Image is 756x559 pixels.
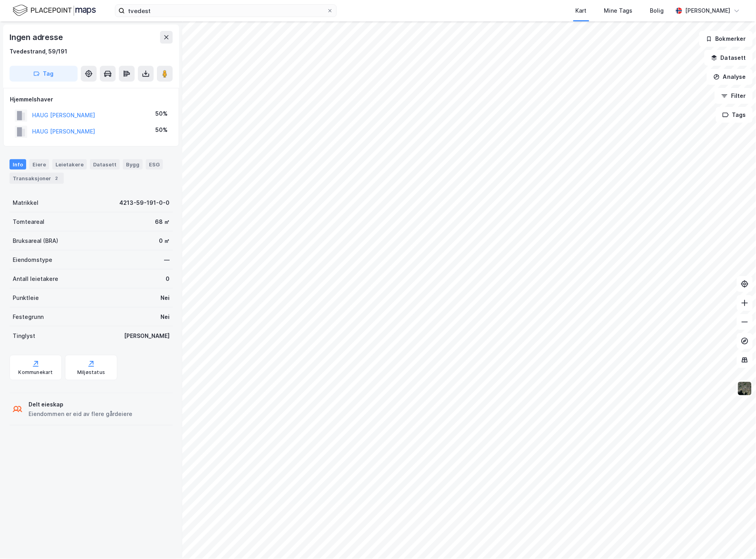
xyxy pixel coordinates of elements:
[124,331,170,341] div: [PERSON_NAME]
[13,217,44,227] div: Tomteareal
[159,236,170,246] div: 0 ㎡
[18,369,53,376] div: Kommunekart
[13,4,96,17] img: logo.f888ab2527a4732fd821a326f86c7f29.svg
[164,255,170,265] div: —
[77,369,105,376] div: Miljøstatus
[13,312,44,322] div: Festegrunn
[29,159,49,170] div: Eiere
[166,274,170,284] div: 0
[119,198,170,208] div: 4213-59-191-0-0
[704,50,753,66] button: Datasett
[10,31,64,44] div: Ingen adresse
[90,159,120,170] div: Datasett
[155,125,168,135] div: 50%
[650,6,664,15] div: Bolig
[13,293,39,303] div: Punktleie
[53,174,61,182] div: 2
[13,274,58,284] div: Antall leietakere
[52,159,87,170] div: Leietakere
[685,6,731,15] div: [PERSON_NAME]
[715,88,753,104] button: Filter
[123,159,143,170] div: Bygg
[576,6,587,15] div: Kart
[604,6,633,15] div: Mine Tags
[146,159,163,170] div: ESG
[13,198,38,208] div: Matrikkel
[29,409,132,419] div: Eiendommen er eid av flere gårdeiere
[716,107,753,123] button: Tags
[737,381,752,396] img: 9k=
[10,159,26,170] div: Info
[13,255,52,265] div: Eiendomstype
[13,236,58,246] div: Bruksareal (BRA)
[155,217,170,227] div: 68 ㎡
[10,47,67,56] div: Tvedestrand, 59/191
[707,69,753,85] button: Analyse
[13,331,35,341] div: Tinglyst
[716,521,756,559] div: Kontrollprogram for chat
[716,521,756,559] iframe: Chat Widget
[160,312,170,322] div: Nei
[29,400,132,409] div: Delt eieskap
[160,293,170,303] div: Nei
[699,31,753,47] button: Bokmerker
[125,5,327,17] input: Søk på adresse, matrikkel, gårdeiere, leietakere eller personer
[155,109,168,118] div: 50%
[10,173,64,184] div: Transaksjoner
[10,66,78,82] button: Tag
[10,95,172,104] div: Hjemmelshaver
